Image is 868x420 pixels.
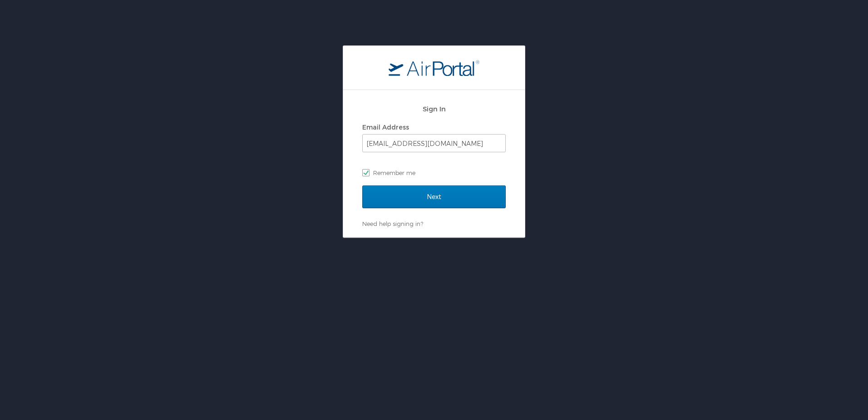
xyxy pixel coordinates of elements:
h2: Sign In [362,104,506,114]
input: Next [362,185,506,208]
a: Need help signing in? [362,220,423,227]
label: Remember me [362,166,506,180]
img: logo [389,60,479,76]
label: Email Address [362,123,409,131]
